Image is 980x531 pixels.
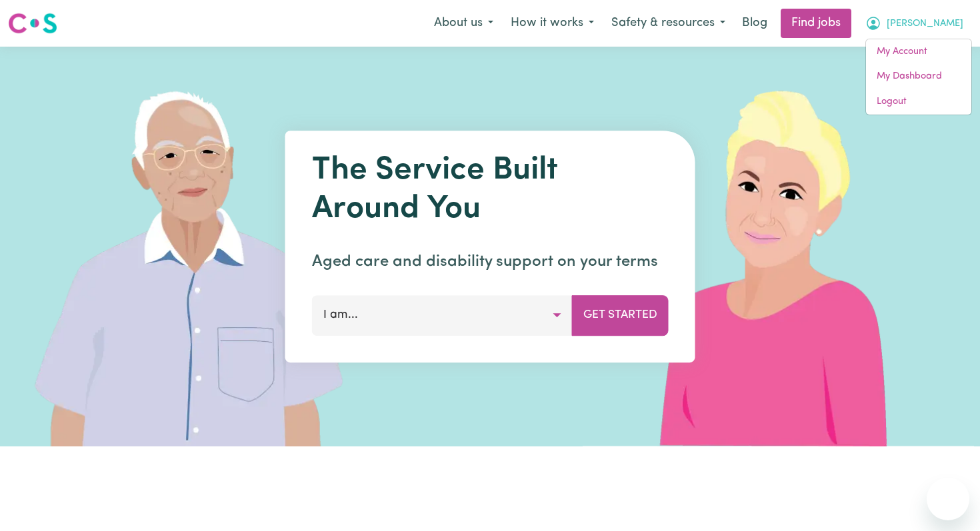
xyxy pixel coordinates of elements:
[8,8,57,39] a: Careseekers logo
[866,89,971,115] a: Logout
[866,64,971,89] a: My Dashboard
[312,152,669,229] h1: The Service Built Around You
[866,39,971,65] a: My Account
[312,250,669,274] p: Aged care and disability support on your terms
[887,17,963,31] span: [PERSON_NAME]
[865,39,972,115] div: My Account
[425,9,502,37] button: About us
[8,11,57,35] img: Careseekers logo
[734,9,775,38] a: Blog
[857,9,972,37] button: My Account
[927,478,969,520] iframe: Button to launch messaging window
[781,9,851,38] a: Find jobs
[572,295,669,335] button: Get Started
[312,295,573,335] button: I am...
[603,9,734,37] button: Safety & resources
[502,9,603,37] button: How it works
